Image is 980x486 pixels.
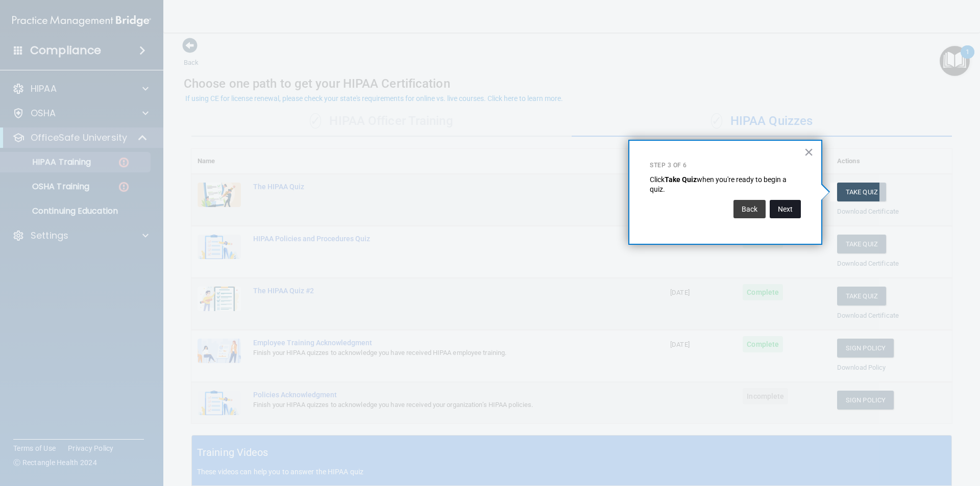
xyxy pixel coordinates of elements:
[837,183,886,201] button: Take Quiz
[650,175,665,184] span: Click
[650,161,801,170] p: Step 3 of 6
[804,144,814,160] button: Close
[650,175,788,194] span: when you're ready to begin a quiz.
[665,175,697,184] strong: Take Quiz
[733,200,766,218] button: Back
[770,200,801,218] button: Next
